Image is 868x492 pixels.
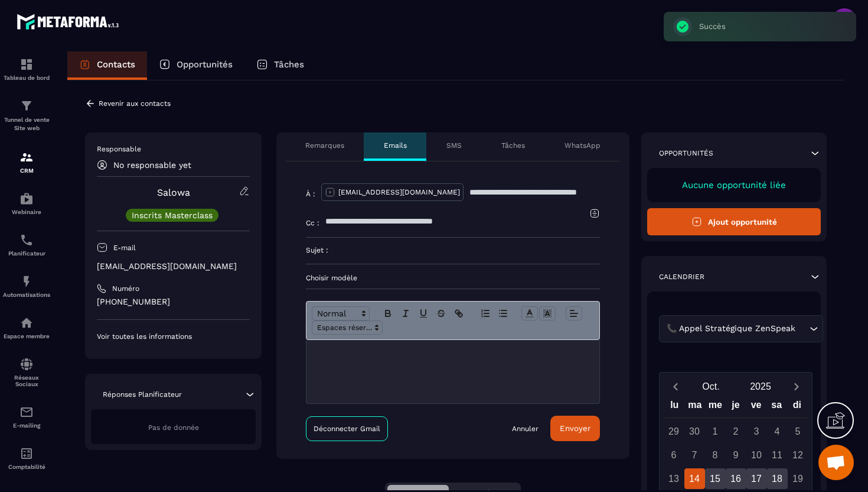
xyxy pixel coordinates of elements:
[3,292,50,298] p: Automatisations
[726,397,746,417] div: je
[659,315,823,342] div: Search for option
[147,51,244,80] a: Opportunités
[19,316,34,330] img: automations
[767,421,788,442] div: 4
[177,59,233,70] p: Opportunités
[132,211,213,219] p: Inscrits Masterclass
[3,333,50,339] p: Espace membre
[103,390,182,399] p: Réponses Planificateur
[550,416,600,441] button: Envoyer
[244,51,316,80] a: Tâches
[99,99,171,108] p: Revenir aux contacts
[685,397,706,417] div: ma
[564,141,601,150] p: WhatsApp
[664,378,686,394] button: Previous month
[97,59,135,70] p: Contacts
[788,421,808,442] div: 5
[3,90,50,141] a: formationformationTunnel de vente Site web
[19,405,34,419] img: email
[3,348,50,396] a: social-networksocial-networkRéseaux Sociaux
[664,397,685,417] div: lu
[684,468,705,489] div: 14
[785,378,807,394] button: Next month
[274,59,304,70] p: Tâches
[501,141,525,150] p: Tâches
[818,445,854,480] div: Ouvrir le chat
[97,144,250,154] p: Responsable
[787,397,807,417] div: di
[3,224,50,266] a: schedulerschedulerPlanificateur
[157,187,190,198] a: Salowa
[148,423,199,432] span: Pas de donnée
[3,438,50,479] a: accountantaccountantComptabilité
[788,445,808,465] div: 12
[305,141,344,150] p: Remarques
[3,422,50,429] p: E-mailing
[306,218,319,228] p: Cc :
[664,421,684,442] div: 29
[684,421,705,442] div: 30
[19,99,34,113] img: formation
[3,266,50,307] a: automationsautomationsAutomatisations
[3,48,50,90] a: formationformationTableau de bord
[659,272,704,281] p: Calendrier
[3,464,50,470] p: Comptabilité
[19,150,34,164] img: formation
[113,243,136,253] p: E-mail
[17,11,123,33] img: logo
[97,296,250,307] p: [PHONE_NUMBER]
[705,468,726,489] div: 15
[3,250,50,257] p: Planificateur
[19,57,34,72] img: formation
[97,332,250,341] p: Voir toutes les informations
[3,307,50,348] a: automationsautomationsEspace membre
[19,192,34,206] img: automations
[746,445,767,465] div: 10
[736,376,785,397] button: Open years overlay
[664,468,684,489] div: 13
[67,51,147,80] a: Contacts
[113,160,191,170] p: No responsable yet
[3,116,50,132] p: Tunnel de vente Site web
[384,141,407,150] p: Emails
[705,445,726,465] div: 8
[446,141,462,150] p: SMS
[3,209,50,215] p: Webinaire
[746,468,767,489] div: 17
[306,189,315,199] p: À :
[726,468,746,489] div: 16
[306,416,388,441] a: Déconnecter Gmail
[788,468,808,489] div: 19
[512,424,539,433] a: Annuler
[659,148,713,158] p: Opportunités
[726,445,746,465] div: 9
[19,233,34,247] img: scheduler
[647,208,821,235] button: Ajout opportunité
[19,446,34,461] img: accountant
[664,445,684,465] div: 6
[726,421,746,442] div: 2
[3,167,50,174] p: CRM
[798,322,807,335] input: Search for option
[3,183,50,224] a: automationsautomationsWebinaire
[746,397,766,417] div: ve
[19,357,34,371] img: social-network
[705,421,726,442] div: 1
[3,374,50,387] p: Réseaux Sociaux
[97,261,250,272] p: [EMAIL_ADDRESS][DOMAIN_NAME]
[112,284,139,293] p: Numéro
[746,421,767,442] div: 3
[767,468,788,489] div: 18
[767,445,788,465] div: 11
[686,376,736,397] button: Open months overlay
[684,445,705,465] div: 7
[705,397,726,417] div: me
[3,75,50,81] p: Tableau de bord
[3,141,50,183] a: formationformationCRM
[306,245,328,255] p: Sujet :
[659,180,809,190] p: Aucune opportunité liée
[766,397,787,417] div: sa
[306,273,600,283] p: Choisir modèle
[3,396,50,438] a: emailemailE-mailing
[19,274,34,289] img: automations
